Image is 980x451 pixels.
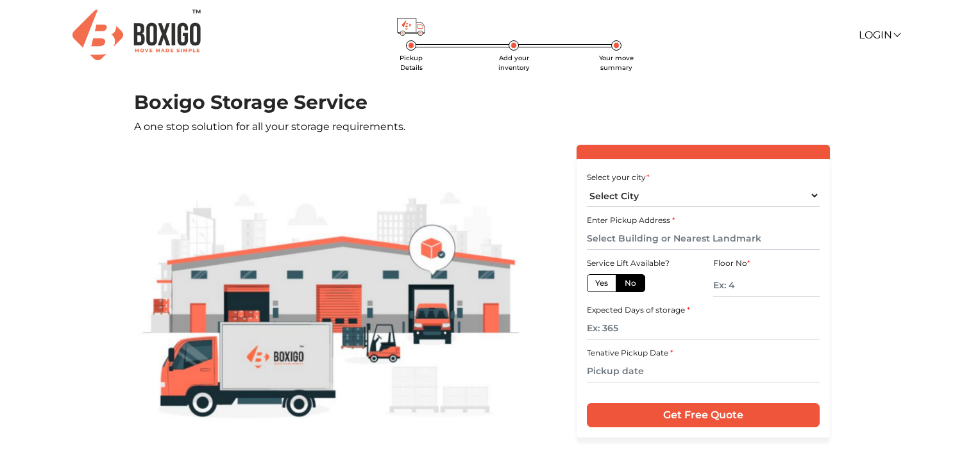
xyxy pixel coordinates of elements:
[134,91,846,114] h1: Boxigo Storage Service
[713,274,820,297] input: Ex: 4
[616,274,645,292] label: No
[587,403,819,427] input: Get Free Quote
[72,10,201,60] img: Boxigo
[587,304,690,316] label: Expected Days of storage
[587,172,650,183] label: Select your city
[587,274,616,292] label: Yes
[587,317,819,340] input: Ex: 365
[713,258,750,269] label: Floor No
[587,227,819,250] input: Select Building or Nearest Landmark
[498,54,530,72] span: Add your inventory
[587,360,819,382] input: Pickup date
[599,54,634,72] span: Your move summary
[859,29,900,41] a: Login
[587,258,670,269] label: Service Lift Available?
[400,54,423,72] span: Pickup Details
[134,119,846,135] p: A one stop solution for all your storage requirements.
[587,347,673,359] label: Tenative Pickup Date
[587,215,675,226] label: Enter Pickup Address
